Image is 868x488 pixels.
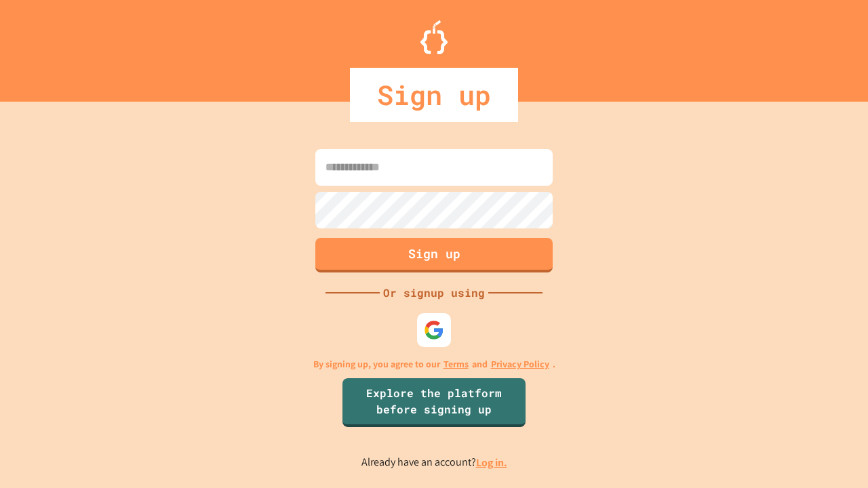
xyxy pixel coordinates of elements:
[313,357,555,371] p: By signing up, you agree to our and .
[424,320,444,340] img: google-icon.svg
[443,357,469,371] a: Terms
[491,357,549,371] a: Privacy Policy
[350,68,518,122] div: Sign up
[420,20,448,54] img: Logo.svg
[361,454,507,471] p: Already have an account?
[342,378,526,427] a: Explore the platform before signing up
[476,455,507,470] a: Log in.
[380,285,488,301] div: Or signup using
[315,238,553,272] button: Sign up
